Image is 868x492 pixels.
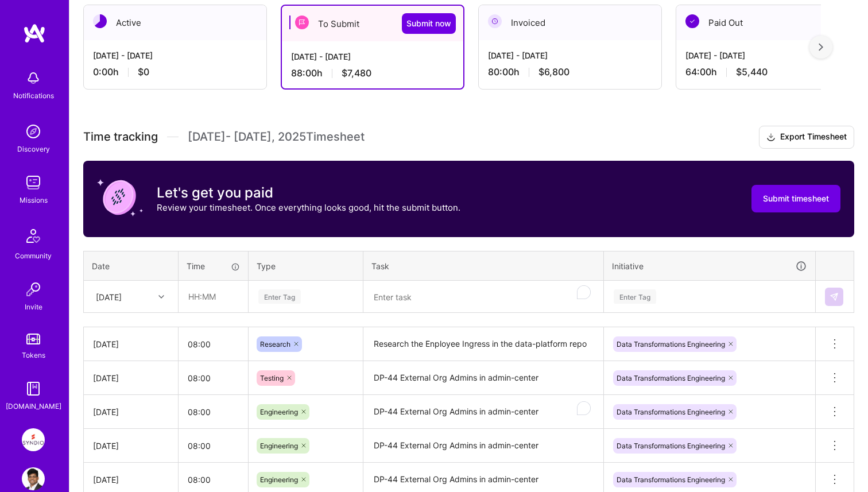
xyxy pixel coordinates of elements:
span: Engineering [260,408,298,416]
div: 88:00 h [291,67,454,79]
a: Syndio: Transformation Engine Modernization [19,428,48,451]
img: Submit [830,292,839,301]
img: logo [23,23,46,44]
div: [DATE] - [DATE] [93,49,257,61]
textarea: DP-44 External Org Admins in admin-center [365,362,602,394]
img: Syndio: Transformation Engine Modernization [22,428,45,451]
span: Data Transformations Engineering [617,374,725,382]
input: HH:MM [179,281,247,312]
div: [DATE] [93,406,169,418]
button: Export Timesheet [759,126,854,149]
div: [DATE] - [DATE] [488,49,652,61]
span: [DATE] - [DATE] , 2025 Timesheet [188,130,365,144]
img: bell [22,67,45,90]
div: Invoiced [479,5,661,40]
span: Data Transformations Engineering [617,475,725,484]
span: $0 [138,66,149,78]
span: Data Transformations Engineering [617,340,725,348]
div: [DATE] [93,372,169,384]
button: Submit timesheet [751,185,840,212]
div: [DATE] [93,440,169,452]
div: 0:00 h [93,66,257,78]
img: tokens [26,334,40,344]
textarea: DP-44 External Org Admins in admin-center [365,430,602,462]
div: Tokens [22,349,45,361]
i: icon Download [766,131,776,144]
input: HH:MM [179,329,248,359]
textarea: To enrich screen reader interactions, please activate Accessibility in Grammarly extension settings [365,396,602,428]
span: $5,440 [736,66,768,78]
img: coin [97,175,143,220]
div: [DATE] - [DATE] [291,51,454,63]
input: HH:MM [179,431,248,461]
div: [DATE] [96,290,122,303]
img: Invite [22,278,45,301]
th: Task [363,251,604,281]
span: Data Transformations Engineering [617,441,725,450]
img: Paid Out [685,14,699,28]
div: Enter Tag [258,288,301,305]
img: discovery [22,120,45,143]
div: Enter Tag [614,288,656,305]
img: Community [20,222,47,250]
i: icon Chevron [158,294,164,300]
div: [DATE] - [DATE] [685,49,850,61]
span: Research [260,340,290,348]
span: Data Transformations Engineering [617,408,725,416]
textarea: To enrich screen reader interactions, please activate Accessibility in Grammarly extension settings [365,282,602,312]
a: User Avatar [19,467,48,490]
div: 64:00 h [685,66,850,78]
th: Date [84,251,179,281]
div: Notifications [13,90,54,102]
img: guide book [22,377,45,400]
textarea: Research the Enployee Ingress in the data-platform repo [365,328,602,360]
div: Invite [25,301,42,313]
span: $6,800 [538,66,569,78]
div: Initiative [612,259,807,273]
input: HH:MM [179,363,248,393]
h3: Let's get you paid [157,184,460,202]
img: To Submit [295,16,309,29]
div: Discovery [17,143,50,155]
span: Engineering [260,441,298,450]
div: Paid Out [676,5,859,40]
div: [DATE] [93,338,169,350]
span: Engineering [260,475,298,484]
div: Time [187,260,240,272]
img: Active [93,14,107,28]
div: Missions [20,194,48,206]
span: $7,480 [342,67,371,79]
span: Time tracking [83,130,158,144]
img: Invoiced [488,14,502,28]
div: 80:00 h [488,66,652,78]
span: Testing [260,374,284,382]
img: User Avatar [22,467,45,490]
div: Active [84,5,266,40]
input: HH:MM [179,397,248,427]
div: To Submit [282,6,463,41]
img: right [819,43,823,51]
th: Type [249,251,363,281]
div: Community [15,250,52,262]
p: Review your timesheet. Once everything looks good, hit the submit button. [157,202,460,214]
span: Submit timesheet [763,193,829,204]
img: teamwork [22,171,45,194]
div: [DATE] [93,474,169,486]
div: [DOMAIN_NAME] [6,400,61,412]
span: Submit now [406,18,451,29]
button: Submit now [402,13,456,34]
